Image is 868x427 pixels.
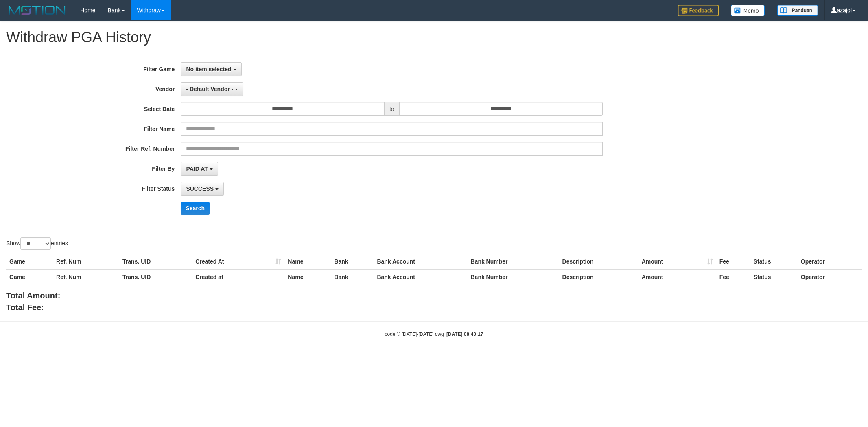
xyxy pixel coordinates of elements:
th: Bank Number [467,254,559,269]
th: Ref. Num [53,254,119,269]
strong: [DATE] 08:40:17 [446,331,483,337]
th: Bank [331,254,374,269]
button: Search [181,202,210,215]
th: Trans. UID [119,269,192,284]
img: Button%20Memo.svg [731,5,765,16]
th: Name [284,254,331,269]
th: Created at [192,269,284,284]
th: Bank [331,269,374,284]
span: to [384,102,400,116]
th: Bank Account [374,269,467,284]
h1: Withdraw PGA History [6,29,862,46]
th: Operator [798,254,862,269]
button: SUCCESS [181,182,224,196]
th: Game [6,254,53,269]
span: - Default Vendor - [186,86,233,92]
b: Total Amount: [6,291,60,300]
th: Game [6,269,53,284]
th: Status [750,269,798,284]
th: Fee [716,269,750,284]
button: No item selected [181,62,241,76]
span: No item selected [186,66,231,72]
th: Status [750,254,798,269]
th: Amount [638,269,716,284]
th: Created At [192,254,284,269]
button: - Default Vendor - [181,82,243,96]
th: Amount [638,254,716,269]
th: Description [559,254,638,269]
img: panduan.png [777,5,818,16]
select: Showentries [20,237,51,250]
th: Bank Number [467,269,559,284]
small: code © [DATE]-[DATE] dwg | [385,331,483,337]
th: Description [559,269,638,284]
span: PAID AT [186,166,208,172]
b: Total Fee: [6,303,44,312]
label: Show entries [6,237,68,250]
th: Ref. Num [53,269,119,284]
span: SUCCESS [186,185,214,192]
th: Name [284,269,331,284]
img: MOTION_logo.png [6,4,68,16]
th: Trans. UID [119,254,192,269]
button: PAID AT [181,162,218,176]
th: Bank Account [374,254,467,269]
th: Operator [798,269,862,284]
img: Feedback.jpg [678,5,719,16]
th: Fee [716,254,750,269]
